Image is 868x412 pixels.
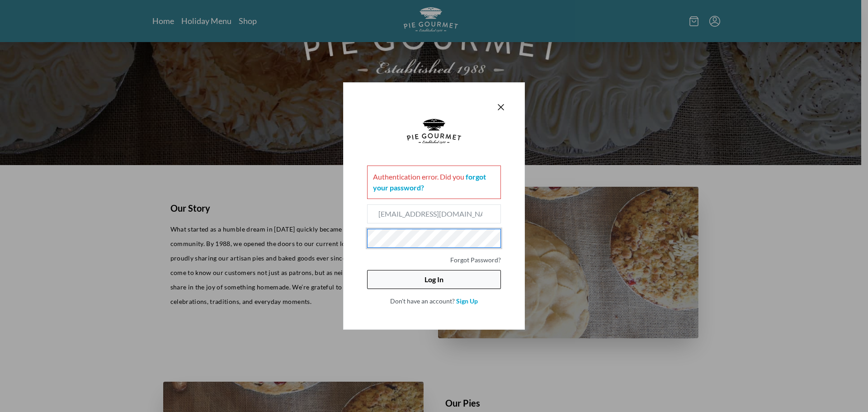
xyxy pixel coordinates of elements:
[367,204,501,223] input: Email
[367,270,501,289] button: Log In
[495,102,506,113] button: Close panel
[367,166,501,199] div: Authentication error . Did you
[456,297,478,305] a: Sign Up
[390,297,455,305] span: Don't have an account?
[450,256,501,264] a: Forgot Password?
